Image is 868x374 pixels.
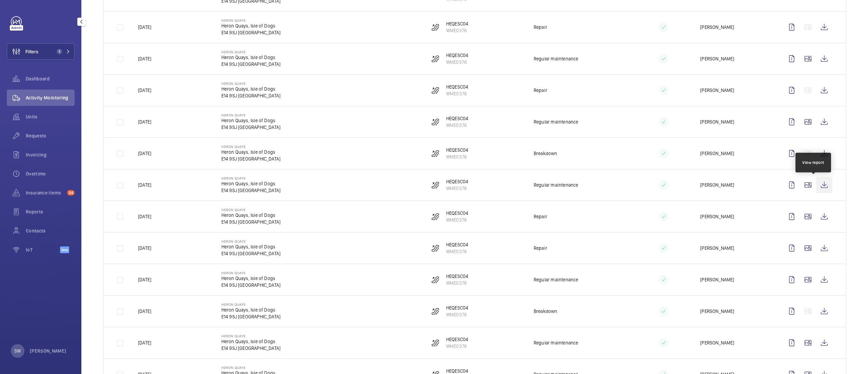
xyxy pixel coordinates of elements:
span: IoT [26,246,60,253]
span: 1 [57,49,62,54]
p: [DATE] [138,118,151,125]
span: Filters [25,48,38,55]
p: E14 9SJ [GEOGRAPHIC_DATA] [221,124,281,131]
p: HEQESC04 [446,115,468,122]
p: Repair [534,245,547,251]
p: WME0376 [446,280,468,286]
p: [DATE] [138,55,151,62]
p: WME0376 [446,311,468,318]
p: Repair [534,24,547,31]
p: Heron Quays [221,176,281,180]
p: Heron Quays, Isle of Dogs [221,180,281,187]
p: WME0376 [446,153,468,160]
p: [PERSON_NAME] [700,150,734,157]
span: Units [26,113,75,120]
span: Reports [26,208,75,215]
p: [PERSON_NAME] [700,308,734,315]
img: escalator.svg [431,149,439,157]
p: Heron Quays [221,271,281,275]
p: HEQESC04 [446,83,468,90]
p: Breakdown [534,150,557,157]
p: Heron Quays [221,18,281,22]
p: WME0376 [446,27,468,34]
p: Regular maintenance [534,276,578,283]
p: Heron Quays [221,113,281,117]
p: E14 9SJ [GEOGRAPHIC_DATA] [221,92,281,99]
p: [DATE] [138,150,151,157]
img: escalator.svg [431,118,439,126]
p: HEQESC04 [446,210,468,217]
p: WME0376 [446,185,468,192]
img: escalator.svg [431,339,439,347]
p: WME0376 [446,90,468,97]
div: View report [802,160,824,166]
p: WME0376 [446,248,468,255]
p: Regular maintenance [534,339,578,346]
img: escalator.svg [431,23,439,31]
p: Heron Quays [221,366,281,370]
p: [PERSON_NAME] [700,118,734,125]
p: [PERSON_NAME] [700,55,734,62]
span: Insurance items [26,189,64,196]
p: HEQESC04 [446,336,468,343]
p: HEQESC04 [446,20,468,27]
p: E14 9SJ [GEOGRAPHIC_DATA] [221,219,281,225]
p: Heron Quays, Isle of Dogs [221,243,281,250]
p: [DATE] [138,276,151,283]
img: escalator.svg [431,307,439,315]
p: [DATE] [138,24,151,31]
p: Repair [534,213,547,220]
p: Regular maintenance [534,182,578,188]
p: Heron Quays, Isle of Dogs [221,54,281,61]
p: E14 9SJ [GEOGRAPHIC_DATA] [221,250,281,257]
p: [PERSON_NAME] [700,87,734,94]
p: E14 9SJ [GEOGRAPHIC_DATA] [221,61,281,68]
img: escalator.svg [431,181,439,189]
p: HEQESC04 [446,304,468,311]
p: Breakdown [534,308,557,315]
p: Heron Quays, Isle of Dogs [221,306,281,313]
p: Regular maintenance [534,118,578,125]
p: Heron Quays, Isle of Dogs [221,149,281,155]
p: [DATE] [138,308,151,315]
p: Heron Quays, Isle of Dogs [221,338,281,345]
img: escalator.svg [431,244,439,252]
p: [PERSON_NAME] [30,348,66,354]
p: E14 9SJ [GEOGRAPHIC_DATA] [221,155,281,162]
p: Heron Quays, Isle of Dogs [221,212,281,219]
button: Filters1 [7,43,75,60]
p: E14 9SJ [GEOGRAPHIC_DATA] [221,345,281,352]
p: HEQESC04 [446,52,468,59]
span: Dashboard [26,75,75,82]
p: Heron Quays [221,334,281,338]
p: [DATE] [138,182,151,188]
p: Heron Quays, Isle of Dogs [221,275,281,282]
p: E14 9SJ [GEOGRAPHIC_DATA] [221,187,281,194]
img: escalator.svg [431,86,439,94]
p: Heron Quays [221,302,281,306]
p: E14 9SJ [GEOGRAPHIC_DATA] [221,313,281,320]
span: Requests [26,132,75,139]
p: [DATE] [138,245,151,251]
img: escalator.svg [431,212,439,221]
p: HEQESC04 [446,273,468,280]
span: 34 [67,190,75,195]
p: [PERSON_NAME] [700,245,734,251]
p: E14 9SJ [GEOGRAPHIC_DATA] [221,282,281,288]
p: [PERSON_NAME] [700,24,734,31]
p: [DATE] [138,339,151,346]
p: SW [14,348,21,354]
p: WME0376 [446,59,468,66]
p: HEQESC04 [446,178,468,185]
p: WME0376 [446,343,468,350]
img: escalator.svg [431,55,439,63]
p: Heron Quays, Isle of Dogs [221,86,281,92]
span: Beta [60,246,69,253]
p: Heron Quays [221,208,281,212]
p: [PERSON_NAME] [700,276,734,283]
span: Activity Monitoring [26,94,75,101]
p: Heron Quays [221,145,281,149]
p: [PERSON_NAME] [700,182,734,188]
p: Repair [534,87,547,94]
p: [DATE] [138,87,151,94]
